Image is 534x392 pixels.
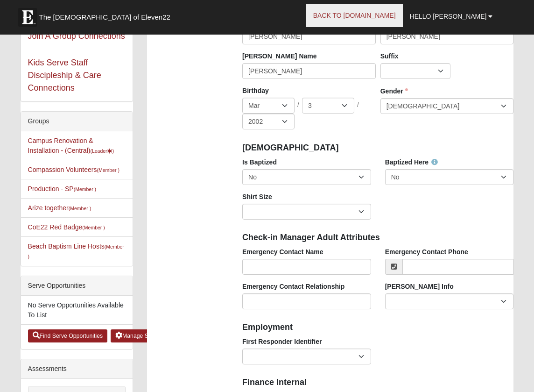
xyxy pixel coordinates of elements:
[242,322,513,333] h4: Employment
[21,112,133,131] div: Groups
[28,204,91,212] a: Arize together(Member )
[14,3,200,27] a: The [DEMOGRAPHIC_DATA] of Eleven22
[111,329,200,342] a: Manage Serve Opportunities
[28,58,101,93] a: Kids Serve Staff Discipleship & Care Connections
[90,148,114,154] small: (Leader )
[97,167,119,173] small: (Member )
[385,247,468,257] label: Emergency Contact Phone
[28,166,119,173] a: Compassion Volunteers(Member )
[242,247,323,257] label: Emergency Contact Name
[28,244,124,259] small: (Member )
[242,157,277,167] label: Is Baptized
[242,86,269,95] label: Birthday
[28,242,124,260] a: Beach Baptism Line Hosts(Member )
[242,282,344,291] label: Emergency Contact Relationship
[74,186,96,192] small: (Member )
[297,100,299,110] span: /
[21,359,133,379] div: Assessments
[28,137,114,154] a: Campus Renovation & Installation - (Central)(Leader)
[385,157,438,167] label: Baptized Here
[28,31,125,41] a: Join A Group Connections
[357,100,359,110] span: /
[380,51,399,61] label: Suffix
[242,233,513,243] h4: Check-in Manager Adult Attributes
[410,13,487,20] span: Hello [PERSON_NAME]
[28,329,108,342] a: Find Serve Opportunities
[242,143,513,153] h4: [DEMOGRAPHIC_DATA]
[28,223,105,231] a: CoE22 Red Badge(Member )
[380,86,408,96] label: Gender
[242,337,322,346] label: First Responder Identifier
[242,192,272,201] label: Shirt Size
[28,185,96,192] a: Production - SP(Member )
[18,8,37,27] img: Eleven22 logo
[69,206,91,211] small: (Member )
[39,13,170,22] span: The [DEMOGRAPHIC_DATA] of Eleven22
[403,5,500,28] a: Hello [PERSON_NAME]
[385,282,454,291] label: [PERSON_NAME] Info
[242,51,316,61] label: [PERSON_NAME] Name
[82,225,105,230] small: (Member )
[21,296,133,325] li: No Serve Opportunities Available To List
[306,4,403,27] a: Back to [DOMAIN_NAME]
[21,276,133,296] div: Serve Opportunities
